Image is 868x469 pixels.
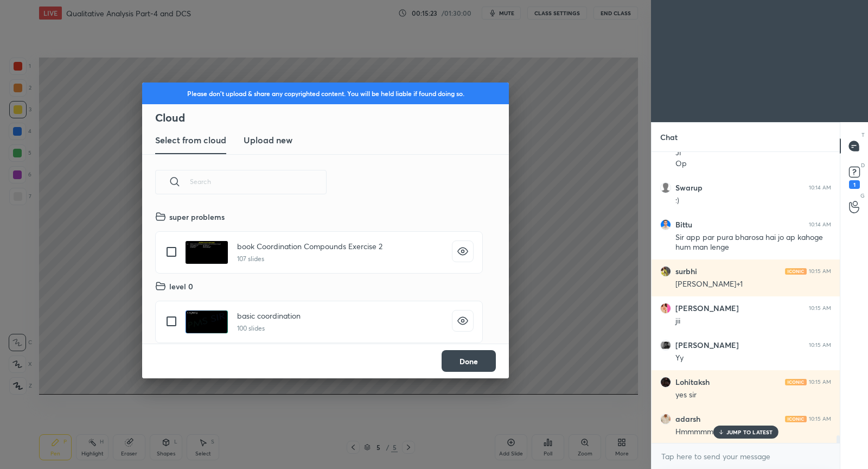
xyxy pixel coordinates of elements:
h5: 107 slides [237,254,382,264]
p: D [861,161,865,169]
div: 10:14 AM [809,221,831,228]
img: 3c9b7afd308b43668f923b6dad86116d.jpg [660,219,671,230]
p: G [860,192,865,200]
h4: book Coordination Compounds Exercise 2 [237,240,382,252]
input: Search [190,159,327,205]
img: aafd1ae350364ff1aa07806593a80b48.jpg [660,377,671,388]
img: 76c404eda2814f758ca6c6882694db3f.jpg [660,414,671,424]
img: default.png [660,182,671,193]
div: Hmmmmm [675,427,831,438]
div: Ji [675,148,831,159]
div: yes sir [675,390,831,401]
div: 10:15 AM [809,268,831,275]
p: JUMP TO LATEST [726,429,773,435]
img: 5d177d4d385042bd9dd0e18a1f053975.jpg [660,303,671,314]
div: grid [142,207,496,344]
h6: Bittu [675,220,692,230]
div: 10:15 AM [809,342,831,348]
h6: adarsh [675,414,700,424]
p: T [861,131,865,139]
h5: 100 slides [237,324,301,333]
div: grid [652,152,840,443]
h6: Lohitaksh [675,377,710,387]
div: Please don't upload & share any copyrighted content. You will be held liable if found doing so. [142,83,509,104]
div: 10:15 AM [809,416,831,422]
div: :) [675,195,831,206]
div: Op [675,159,831,169]
h2: Cloud [155,111,509,125]
img: 1619416562A2T6ZV.pdf [185,240,228,264]
div: 10:14 AM [809,185,831,191]
div: [PERSON_NAME]+1 [675,279,831,290]
h4: basic coordination [237,310,301,321]
p: Chat [652,123,686,151]
img: 1619864015QX1AYD.pdf [185,310,228,334]
h3: Select from cloud [155,134,226,147]
div: 10:15 AM [809,305,831,312]
img: f317d2772ad54262b091caa39a112f56.jpg [660,266,671,277]
div: 1 [849,180,860,189]
div: Sir app par pura bharosa hai jo ap kahoge hum man lenge [675,232,831,253]
img: fb7c6a74aed3460e9d8de1c4988a4d9b.jpg [660,340,671,351]
h6: [PERSON_NAME] [675,340,739,350]
h6: Swarup [675,183,703,193]
img: iconic-light.a09c19a4.png [785,379,807,385]
h6: surbhi [675,267,697,276]
div: jii [675,316,831,327]
img: iconic-light.a09c19a4.png [785,268,807,275]
h6: [PERSON_NAME] [675,303,739,313]
div: 10:15 AM [809,379,831,385]
h3: Upload new [244,134,292,147]
img: iconic-light.a09c19a4.png [785,416,807,422]
button: Done [442,350,496,372]
div: Yy [675,353,831,364]
h4: level 0 [169,281,193,292]
h4: super problems [169,211,225,223]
